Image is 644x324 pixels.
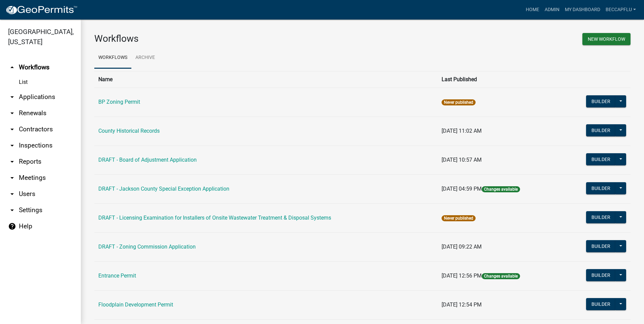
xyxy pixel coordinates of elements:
i: arrow_drop_down [8,206,16,214]
a: DRAFT - Zoning Commission Application [98,244,196,250]
span: [DATE] 04:59 PM [442,186,482,192]
span: Never published [442,215,476,221]
i: arrow_drop_down [8,141,16,150]
button: Builder [586,95,616,107]
a: County Historical Records [98,128,160,134]
span: [DATE] 10:57 AM [442,157,482,163]
button: Builder [586,211,616,223]
i: arrow_drop_up [8,63,16,71]
a: My Dashboard [562,3,603,16]
a: BeccaPflu [603,3,639,16]
i: arrow_drop_down [8,174,16,182]
button: Builder [586,240,616,252]
a: Floodplain Development Permit [98,301,173,308]
button: Builder [586,269,616,281]
i: arrow_drop_down [8,125,16,133]
i: arrow_drop_down [8,158,16,166]
span: Changes available [482,273,520,279]
th: Last Published [438,71,561,88]
a: Admin [542,3,562,16]
a: DRAFT - Board of Adjustment Application [98,157,197,163]
span: Never published [442,99,476,105]
button: Builder [586,298,616,310]
a: DRAFT - Licensing Examination for Installers of Onsite Wastewater Treatment & Disposal Systems [98,215,331,221]
span: [DATE] 09:22 AM [442,244,482,250]
i: arrow_drop_down [8,93,16,101]
a: Entrance Permit [98,272,136,279]
th: Name [94,71,438,88]
button: New Workflow [582,33,631,45]
span: [DATE] 12:54 PM [442,301,482,308]
i: arrow_drop_down [8,190,16,198]
span: [DATE] 11:02 AM [442,128,482,134]
button: Builder [586,124,616,136]
a: DRAFT - Jackson County Special Exception Application [98,186,229,192]
a: Home [523,3,542,16]
a: Archive [131,47,159,69]
i: arrow_drop_down [8,109,16,117]
h3: Workflows [94,33,357,44]
a: Workflows [94,47,131,69]
button: Builder [586,182,616,194]
span: [DATE] 12:56 PM [442,272,482,279]
a: BP Zoning Permit [98,99,140,105]
button: Builder [586,153,616,165]
span: Changes available [482,186,520,192]
i: help [8,222,16,230]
